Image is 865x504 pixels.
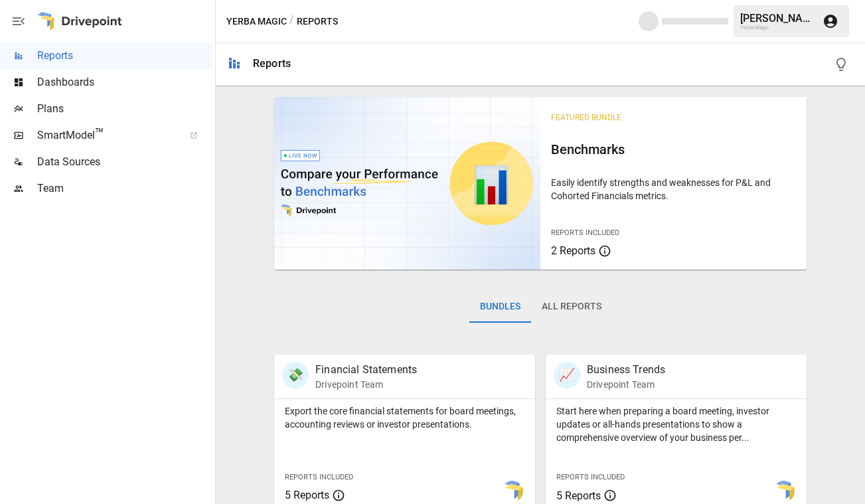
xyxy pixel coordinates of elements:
[554,362,580,388] div: 📈
[740,25,815,31] div: Yerba Magic
[502,481,523,502] img: smart model
[587,378,665,391] p: Drivepoint Team
[551,113,621,122] span: Featured Bundle
[469,291,531,323] button: Bundles
[285,489,329,501] span: 5 Reports
[551,139,796,160] h6: Benchmarks
[315,362,417,378] p: Financial Statements
[551,228,619,237] span: Reports Included
[253,57,291,70] div: Reports
[556,404,796,444] p: Start here when preparing a board meeting, investor updates or all-hands presentations to show a ...
[95,126,104,142] span: ™
[37,101,212,117] span: Plans
[285,404,524,431] p: Export the core financial statements for board meetings, accounting reviews or investor presentat...
[551,176,796,203] p: Easily identify strengths and weaknesses for P&L and Cohorted Financials metrics.
[531,291,612,323] button: All Reports
[37,74,212,90] span: Dashboards
[551,244,595,257] span: 2 Reports
[37,127,175,143] span: SmartModel
[556,489,601,502] span: 5 Reports
[37,48,212,64] span: Reports
[289,13,294,30] div: /
[587,362,665,378] p: Business Trends
[285,473,353,481] span: Reports Included
[556,473,625,481] span: Reports Included
[773,481,795,502] img: smart model
[740,12,815,25] div: [PERSON_NAME]
[274,97,540,270] img: video thumbnail
[315,378,417,391] p: Drivepoint Team
[226,13,287,30] button: Yerba Magic
[37,181,212,197] span: Team
[37,154,212,170] span: Data Sources
[282,362,309,388] div: 💸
